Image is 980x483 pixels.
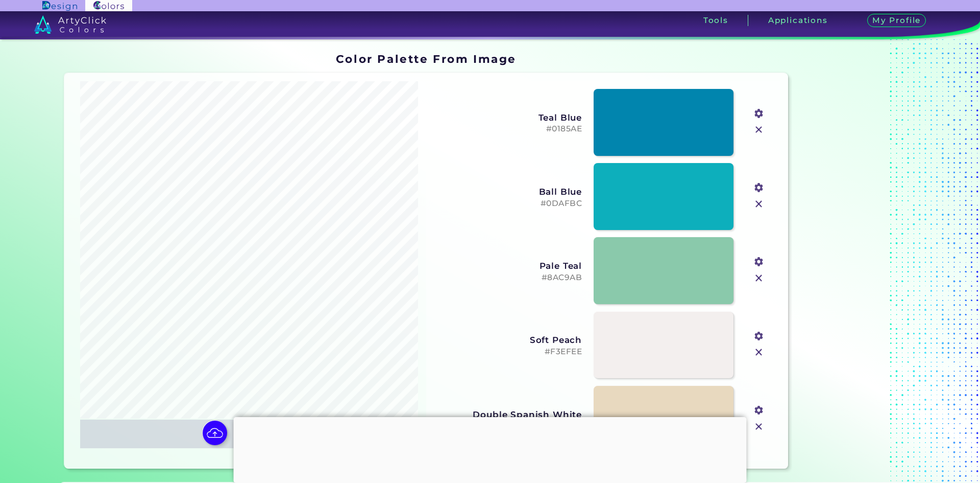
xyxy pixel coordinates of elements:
h3: Tools [703,16,728,24]
img: icon_close.svg [752,123,766,136]
h3: Soft Peach [434,335,582,345]
img: logo_artyclick_colors_white.svg [34,15,106,34]
img: icon_close.svg [752,197,766,211]
img: icon_close.svg [752,271,766,285]
img: icon_close.svg [752,420,766,433]
iframe: Advertisement [792,49,920,473]
img: icon_close.svg [752,346,766,359]
img: icon picture [203,421,227,445]
h5: #F3EFEE [434,347,582,357]
iframe: Advertisement [234,417,747,480]
h5: #8AC9AB [434,273,582,283]
h3: Applications [768,16,828,24]
h3: Double Spanish White [434,409,582,420]
h5: #0DAFBC [434,199,582,209]
h5: #0185AE [434,124,582,134]
h1: Color Palette From Image [336,51,517,66]
img: ArtyClick Design logo [42,1,77,11]
h3: Pale Teal [434,261,582,271]
h3: Teal Blue [434,112,582,123]
h3: My Profile [867,14,926,28]
h3: Ball Blue [434,187,582,197]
